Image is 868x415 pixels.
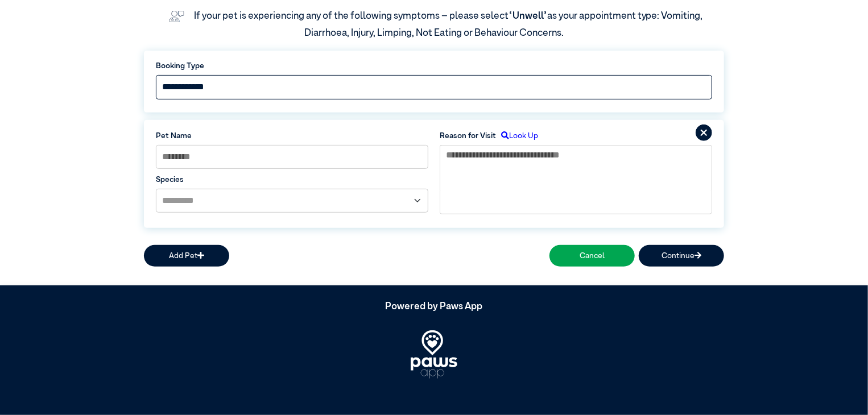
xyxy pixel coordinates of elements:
[639,245,724,266] button: Continue
[144,301,724,313] h5: Powered by Paws App
[165,7,188,26] img: vet
[496,130,538,142] label: Look Up
[156,60,712,72] label: Booking Type
[549,245,635,266] button: Cancel
[509,11,547,21] span: “Unwell”
[440,130,496,142] label: Reason for Visit
[411,330,457,379] img: PawsApp
[156,174,428,185] label: Species
[144,245,229,266] button: Add Pet
[156,130,428,142] label: Pet Name
[194,11,705,38] label: If your pet is experiencing any of the following symptoms – please select as your appointment typ...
